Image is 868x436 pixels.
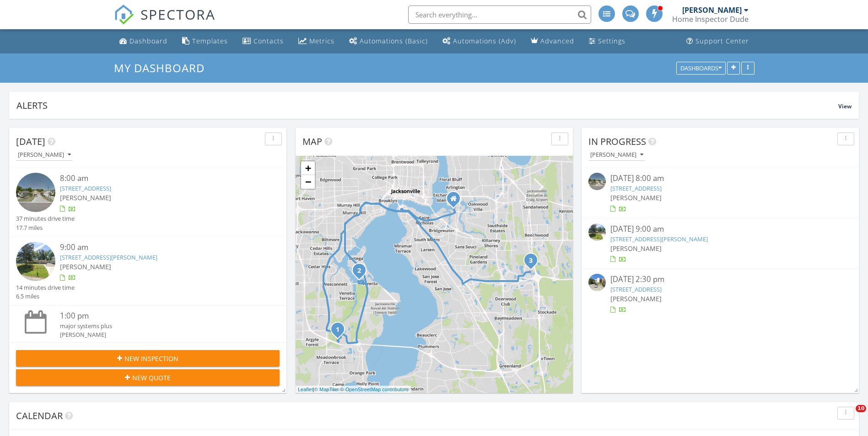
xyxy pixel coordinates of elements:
[309,37,334,45] div: Metrics
[527,33,578,50] a: Advanced
[588,223,606,241] img: streetview
[683,33,753,50] a: Support Center
[529,258,533,264] i: 3
[60,184,111,192] a: [STREET_ADDRESS]
[116,33,171,50] a: Dashboard
[129,37,167,45] div: Dashboard
[531,260,536,266] div: 10435 Mid Town Pkwy 404, Jacksonville, FL 32246
[16,242,55,281] img: streetview
[16,223,75,232] div: 17.7 miles
[588,274,852,314] a: [DATE] 2:30 pm [STREET_ADDRESS] [PERSON_NAME]
[16,409,63,422] span: Calendar
[60,310,258,322] div: 1:00 pm
[695,37,749,45] div: Support Center
[610,294,662,303] span: [PERSON_NAME]
[590,152,643,158] div: [PERSON_NAME]
[132,373,171,383] span: New Quote
[60,262,111,271] span: [PERSON_NAME]
[314,387,339,392] a: © MapTiler
[239,33,287,50] a: Contacts
[610,285,662,293] a: [STREET_ADDRESS]
[588,274,606,291] img: streetview
[60,322,258,330] div: major systems plus
[18,152,71,158] div: [PERSON_NAME]
[588,173,606,190] img: streetview
[302,135,322,148] span: Map
[140,5,216,24] span: SPECTORA
[114,12,216,32] a: SPECTORA
[672,15,749,24] div: Home Inspector Dude
[124,354,178,363] span: New Inspection
[60,253,157,261] a: [STREET_ADDRESS][PERSON_NAME]
[114,5,134,25] img: The Best Home Inspection Software - Spectora
[16,214,75,223] div: 37 minutes drive time
[360,37,428,45] div: Automations (Basic)
[16,173,280,232] a: 8:00 am [STREET_ADDRESS] [PERSON_NAME] 37 minutes drive time 17.7 miles
[408,5,591,24] input: Search everything...
[682,5,742,15] div: [PERSON_NAME]
[837,405,859,427] iframe: Intercom live chat
[60,330,258,339] div: [PERSON_NAME]
[298,387,313,392] a: Leaflet
[610,173,830,184] div: [DATE] 8:00 am
[253,37,284,45] div: Contacts
[588,173,852,213] a: [DATE] 8:00 am [STREET_ADDRESS] [PERSON_NAME]
[60,242,258,253] div: 9:00 am
[16,173,55,212] img: streetview
[598,37,625,45] div: Settings
[359,270,365,276] div: 4774 Cates Ave, Jacksonville, FL 32210
[540,37,574,45] div: Advanced
[295,33,338,50] a: Metrics
[296,386,411,393] div: |
[345,33,431,50] a: Automations (Basic)
[453,37,516,45] div: Automations (Adv)
[588,223,852,264] a: [DATE] 9:00 am [STREET_ADDRESS][PERSON_NAME] [PERSON_NAME]
[610,274,830,285] div: [DATE] 2:30 pm
[585,33,629,50] a: Settings
[16,135,45,148] span: [DATE]
[60,193,111,202] span: [PERSON_NAME]
[178,33,232,50] a: Templates
[588,149,645,161] button: [PERSON_NAME]
[16,350,280,367] button: New Inspection
[16,369,280,386] button: New Quote
[676,62,726,74] button: Dashboards
[16,292,75,301] div: 6.5 miles
[336,327,340,333] i: 1
[16,283,75,292] div: 14 minutes drive time
[16,149,73,161] button: [PERSON_NAME]
[680,65,722,71] div: Dashboards
[439,33,520,50] a: Automations (Advanced)
[610,184,662,192] a: [STREET_ADDRESS]
[610,223,830,235] div: [DATE] 9:00 am
[340,387,409,392] a: © OpenStreetMap contributors
[856,405,866,412] span: 10
[16,99,838,112] div: Alerts
[588,135,646,148] span: In Progress
[338,329,343,335] div: 8358 Oak Crossing Dr W, Jacksonville, FL 32244
[610,244,662,253] span: [PERSON_NAME]
[192,37,228,45] div: Templates
[16,242,280,301] a: 9:00 am [STREET_ADDRESS][PERSON_NAME] [PERSON_NAME] 14 minutes drive time 6.5 miles
[357,268,361,274] i: 2
[838,102,852,110] span: View
[60,173,258,184] div: 8:00 am
[301,175,315,189] a: Zoom out
[610,193,662,202] span: [PERSON_NAME]
[453,198,459,204] div: 1134 River Bank Court, Jacksonville FL 32207
[610,235,708,243] a: [STREET_ADDRESS][PERSON_NAME]
[114,60,212,75] a: My Dashboard
[301,161,315,175] a: Zoom in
